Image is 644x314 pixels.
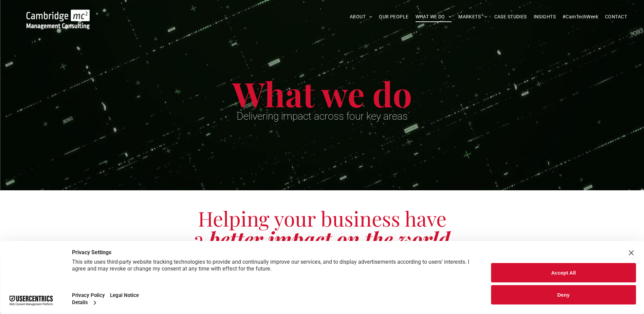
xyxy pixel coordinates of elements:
a: CASE STUDIES [491,12,530,22]
span: What we do [232,71,412,116]
a: WHAT WE DO [412,12,455,22]
a: CONTACT [602,12,630,22]
a: ABOUT [346,12,376,22]
a: OUR PEOPLE [375,12,412,22]
span: Delivering impact across four key areas [237,110,408,122]
a: Your Business Transformed | Cambridge Management Consulting [26,11,90,18]
a: #CamTechWeek [559,12,602,22]
span: better impact on the world [209,225,450,252]
a: MARKETS [455,12,491,22]
span: Helping your business have a [194,205,446,252]
a: INSIGHTS [530,12,559,22]
img: Cambridge MC Logo [26,10,90,29]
